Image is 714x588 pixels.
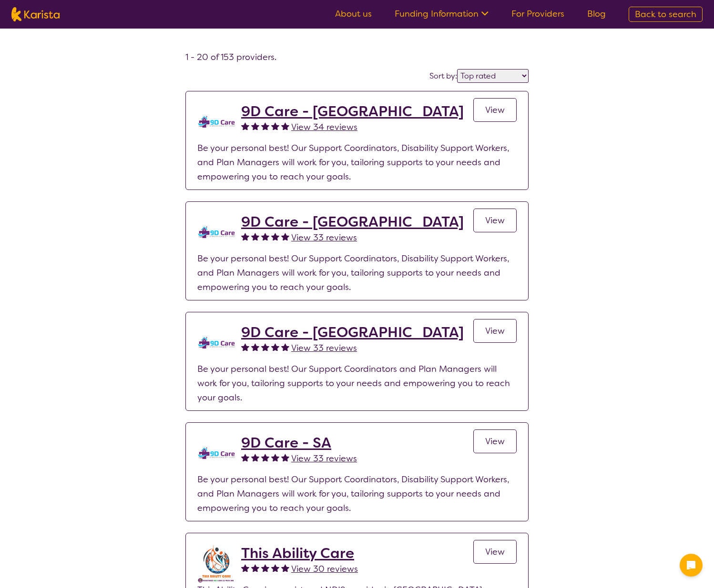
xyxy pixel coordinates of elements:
img: Karista logo [11,7,60,21]
span: View 34 reviews [291,121,357,133]
img: fullstar [271,343,279,351]
a: View 33 reviews [291,341,357,355]
span: View [485,215,505,226]
img: fullstar [281,122,289,130]
span: View [485,546,505,558]
a: Back to search [629,7,703,22]
img: fullstar [251,453,259,461]
img: fullstar [271,564,279,572]
img: fullstar [281,564,289,572]
a: View 30 reviews [291,562,358,576]
img: fullstar [271,122,279,130]
img: fullstar [261,343,269,351]
img: fullstar [281,453,289,461]
label: Sort by: [429,71,457,81]
a: Blog [587,8,606,20]
img: fullstar [251,122,259,130]
p: Be your personal best! Our Support Coordinators, Disability Support Workers, and Plan Managers wi... [197,472,517,515]
a: 9D Care - [GEOGRAPHIC_DATA] [241,103,464,120]
a: 9D Care - SA [241,434,357,451]
img: zklkmrpc7cqrnhnbeqm0.png [197,103,235,141]
a: This Ability Care [241,545,358,562]
p: Be your personal best! Our Support Coordinators and Plan Managers will work for you, tailoring su... [197,362,517,405]
span: View [485,436,505,447]
span: Back to search [635,9,696,20]
img: tm0unixx98hwpl6ajs3b.png [197,434,235,472]
p: Be your personal best! Our Support Coordinators, Disability Support Workers, and Plan Managers wi... [197,251,517,294]
img: fullstar [261,564,269,572]
img: l4aty9ni5vo8flrqveaj.png [197,213,235,251]
img: fullstar [251,343,259,351]
img: fullstar [271,453,279,461]
img: fullstar [261,232,269,240]
h4: 1 - 20 of 153 providers . [185,51,529,63]
img: fullstar [261,453,269,461]
img: fullstar [241,564,249,572]
span: View [485,104,505,116]
a: View 34 reviews [291,120,357,134]
img: udoxtvw1zwmha9q2qzsy.png [197,324,235,362]
img: gsdcjusr4h8ax57pm8t9.jpg [197,545,235,583]
img: fullstar [241,232,249,240]
a: View [473,429,517,453]
a: Funding Information [395,8,489,20]
img: fullstar [241,453,249,461]
a: View 33 reviews [291,230,357,245]
img: fullstar [261,122,269,130]
a: About us [335,8,372,20]
img: fullstar [281,343,289,351]
img: fullstar [241,122,249,130]
img: fullstar [281,232,289,240]
span: View 33 reviews [291,342,357,354]
img: fullstar [251,232,259,240]
img: fullstar [241,343,249,351]
a: View [473,98,517,122]
a: View 33 reviews [291,451,357,466]
a: For Providers [511,8,564,20]
img: fullstar [271,232,279,240]
p: Be your personal best! Our Support Coordinators, Disability Support Workers, and Plan Managers wi... [197,141,517,184]
a: 9D Care - [GEOGRAPHIC_DATA] [241,213,464,230]
span: View 33 reviews [291,453,357,464]
span: View [485,325,505,337]
span: View 33 reviews [291,232,357,243]
a: View [473,540,517,564]
a: View [473,319,517,343]
a: View [473,209,517,232]
img: fullstar [251,564,259,572]
span: View 30 reviews [291,563,358,575]
a: 9D Care - [GEOGRAPHIC_DATA] [241,324,464,341]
